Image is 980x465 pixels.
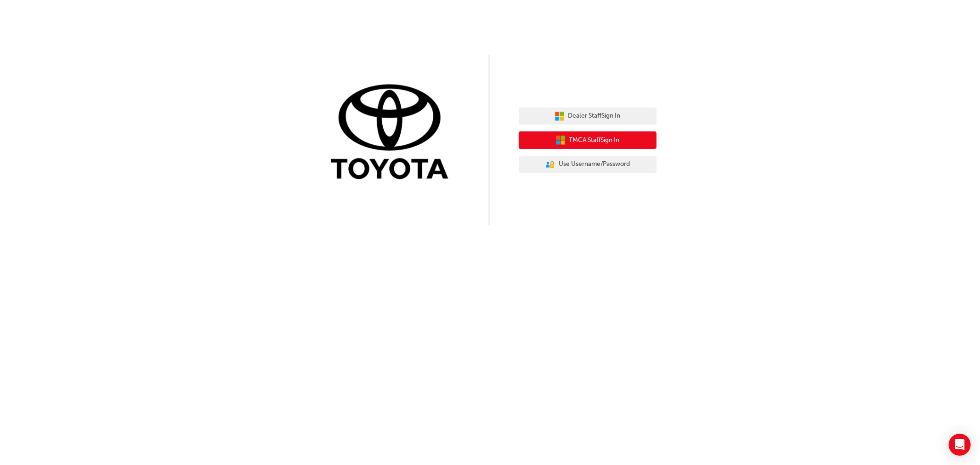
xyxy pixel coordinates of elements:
button: Dealer StaffSign In [519,108,657,125]
span: Dealer Staff Sign In [568,111,621,121]
button: TMCA StaffSign In [519,131,657,149]
div: Open Intercom Messenger [949,434,971,456]
span: TMCA Staff Sign In [569,135,620,146]
button: Use Username/Password [519,156,657,173]
img: Trak [324,82,462,184]
span: Use Username/Password [559,159,630,170]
